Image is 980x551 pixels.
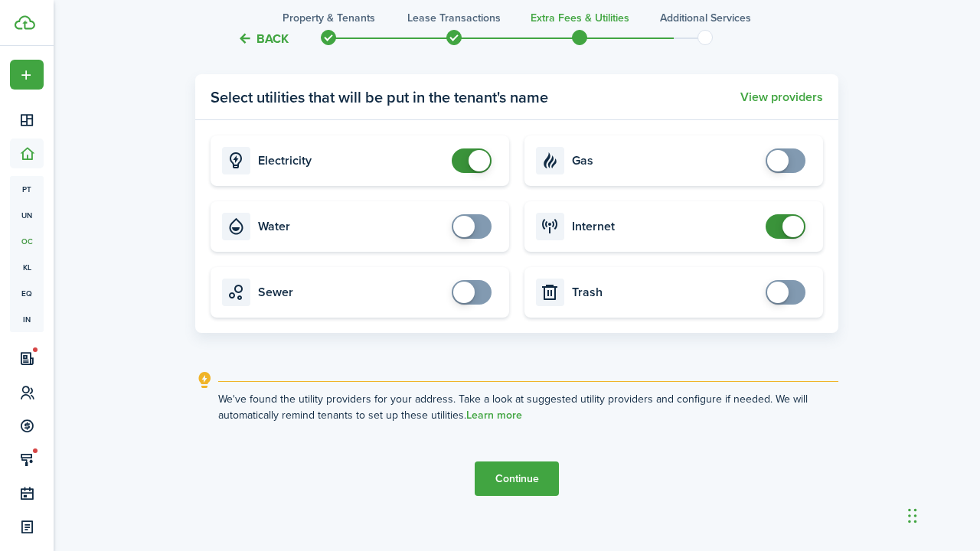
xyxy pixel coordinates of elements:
i: outline [195,371,214,390]
a: un [10,202,44,228]
button: Open menu [10,60,44,90]
card-title: Trash [572,285,758,299]
button: View providers [740,90,823,104]
card-title: Electricity [258,154,444,168]
a: in [10,306,44,332]
button: Back [237,31,289,47]
a: eq [10,280,44,306]
a: Learn more [466,409,522,422]
explanation-description: We've found the utility providers for your address. Take a look at suggested utility providers an... [218,391,838,423]
card-title: Sewer [258,285,444,299]
h3: Property & Tenants [283,10,375,26]
a: oc [10,228,44,254]
img: TenantCloud [15,15,35,30]
h3: Lease Transactions [407,10,501,26]
card-title: Internet [572,220,758,233]
div: Drag [908,493,917,539]
a: pt [10,176,44,202]
h3: Extra fees & Utilities [531,10,629,26]
iframe: Chat Widget [903,478,980,551]
panel-main-title: Select utilities that will be put in the tenant's name [211,86,548,109]
h3: Additional Services [660,10,751,26]
button: Continue [475,461,559,496]
a: kl [10,254,44,280]
card-title: Gas [572,154,758,168]
card-title: Water [258,220,444,233]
